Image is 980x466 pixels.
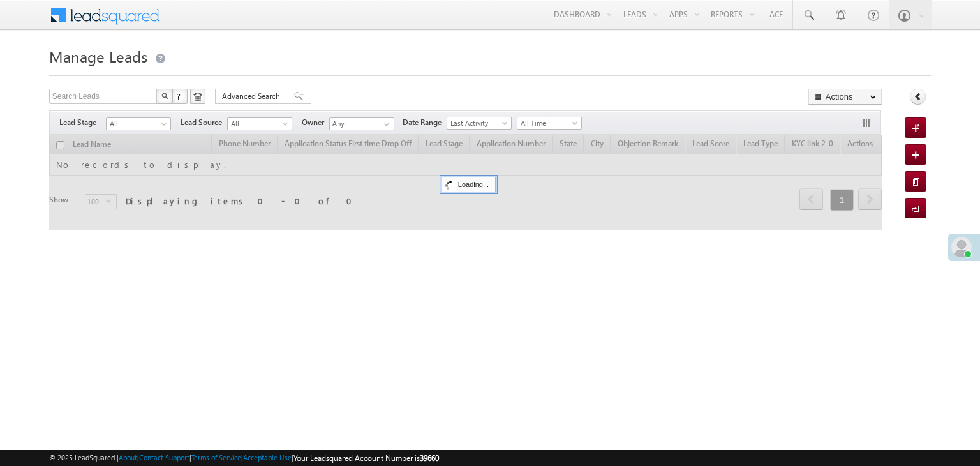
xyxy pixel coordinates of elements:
span: Manage Leads [49,46,147,66]
div: Loading... [442,177,496,192]
span: Advanced Search [222,91,284,102]
span: Date Range [403,117,447,128]
a: Terms of Service [191,453,241,462]
a: Show All Items [377,118,393,131]
button: ? [172,89,188,104]
a: Acceptable Use [243,453,292,462]
input: Type to Search [329,117,394,130]
span: Lead Stage [59,117,106,128]
a: About [119,453,137,462]
span: All Time [517,117,578,129]
span: Lead Source [181,117,227,128]
a: All [106,117,171,130]
span: Owner [302,117,329,128]
span: © 2025 LeadSquared | | | | | [49,452,439,464]
a: Last Activity [447,117,512,130]
a: All Time [517,117,582,130]
a: All [227,117,292,130]
span: Last Activity [447,117,508,129]
span: ? [177,91,182,101]
img: Search [161,93,168,99]
span: All [107,118,167,130]
span: All [228,118,288,130]
button: Actions [808,89,882,105]
span: 39660 [420,453,439,463]
span: Your Leadsquared Account Number is [293,453,439,463]
a: Contact Support [139,453,189,462]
